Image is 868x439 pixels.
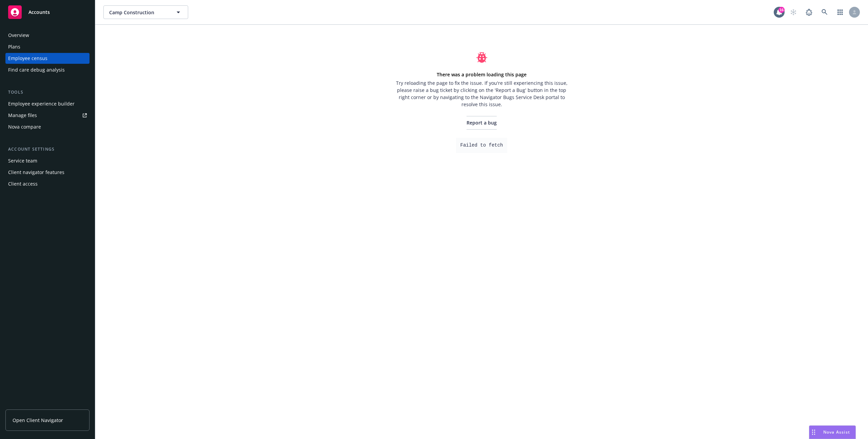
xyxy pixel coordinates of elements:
div: 16 [778,5,785,12]
a: Start snowing [787,5,800,19]
span: Try reloading the page to fix the issue. If you're still experiencing this issue, please raise a ... [395,79,568,108]
div: Manage files [8,110,37,121]
a: Nova compare [5,121,90,132]
a: Service team [5,155,90,166]
span: Open Client Navigator [13,417,63,424]
span: Camp Construction [109,9,168,16]
a: Report a bug [467,116,497,130]
strong: There was a problem loading this page [437,71,527,78]
pre: Failed to fetch [456,138,507,153]
a: Manage files [5,110,90,121]
span: Report a bug [467,119,497,126]
div: Client access [8,178,38,189]
div: Find care debug analysis [8,64,65,75]
a: Search [818,5,831,19]
div: Plans [8,41,20,52]
div: Tools [5,89,90,96]
button: Nova Assist [809,425,856,439]
div: Employee experience builder [8,98,75,109]
div: Service team [8,155,37,166]
span: Nova Assist [823,429,850,435]
div: Drag to move [809,426,818,439]
div: Overview [8,30,29,41]
a: Overview [5,30,90,41]
span: Accounts [28,9,50,15]
button: Camp Construction [103,5,188,19]
a: Report a Bug [802,5,816,19]
div: Account settings [5,146,90,153]
a: Employee census [5,53,90,64]
a: Client access [5,178,90,189]
div: Employee census [8,53,47,64]
a: Employee experience builder [5,98,90,109]
a: Client navigator features [5,167,90,178]
div: Nova compare [8,121,41,132]
a: Switch app [833,5,847,19]
a: Plans [5,41,90,52]
a: Find care debug analysis [5,64,90,75]
a: Accounts [5,3,90,22]
div: Client navigator features [8,167,64,178]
